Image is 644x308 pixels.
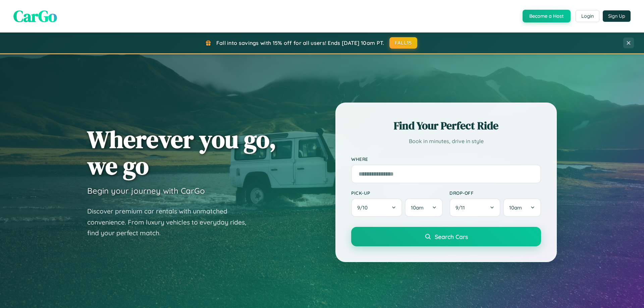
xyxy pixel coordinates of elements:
[351,227,541,246] button: Search Cars
[87,206,255,239] p: Discover premium car rentals with unmatched convenience. From luxury vehicles to everyday rides, ...
[87,126,276,179] h1: Wherever you go, we go
[357,204,371,211] span: 9 / 10
[435,233,468,240] span: Search Cars
[351,156,541,162] label: Where
[351,190,443,196] label: Pick-up
[455,204,468,211] span: 9 / 11
[216,40,384,46] span: Fall into savings with 15% off for all users! Ends [DATE] 10am PT.
[13,5,57,27] span: CarGo
[389,37,418,49] button: FALL15
[351,136,541,146] p: Book in minutes, drive in style
[449,190,541,196] label: Drop-off
[405,198,443,217] button: 10am
[523,10,571,22] button: Become a Host
[351,198,402,217] button: 9/10
[449,198,500,217] button: 9/11
[411,204,424,211] span: 10am
[603,10,631,22] button: Sign Up
[576,10,599,22] button: Login
[87,186,205,196] h3: Begin your journey with CarGo
[351,118,541,133] h2: Find Your Perfect Ride
[503,198,541,217] button: 10am
[509,204,522,211] span: 10am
